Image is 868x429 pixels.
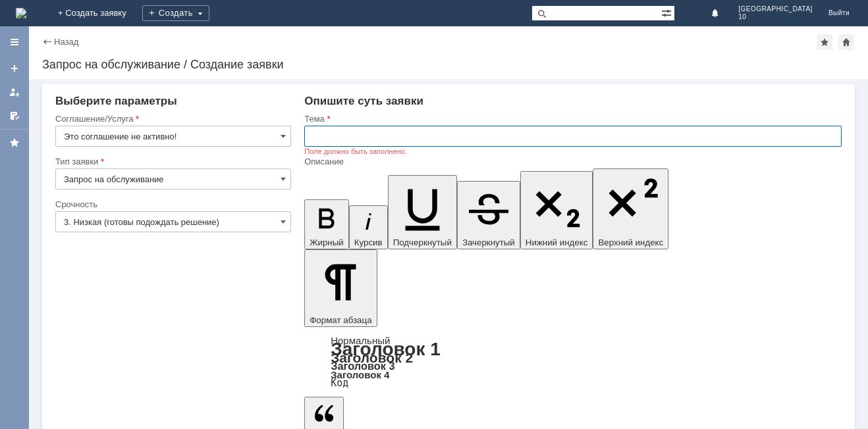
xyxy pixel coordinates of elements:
span: Курсив [354,238,383,247]
span: Опишите суть заявки [304,95,423,107]
span: Верхний индекс [598,238,663,247]
button: Подчеркнутый [388,175,457,249]
span: Подчеркнутый [393,238,452,247]
button: Курсив [349,205,388,249]
a: Заголовок 4 [331,369,389,380]
div: Создать [142,5,209,21]
a: Назад [54,37,78,47]
span: Жирный [310,238,344,247]
a: Перейти на домашнюю страницу [16,8,26,18]
div: Формат абзаца [304,336,842,388]
span: [GEOGRAPHIC_DATA] [738,5,813,13]
img: logo [16,8,26,18]
span: 10 [738,13,813,21]
a: Код [331,377,348,389]
a: Мои согласования [4,105,25,126]
div: Соглашение/Услуга [55,114,288,123]
div: Срочность [55,200,288,209]
a: Заголовок 3 [331,360,394,372]
span: Формат абзаца [310,315,371,325]
a: Мои заявки [4,82,25,103]
button: Жирный [304,199,349,249]
div: Описание [304,157,839,166]
a: Заголовок 2 [331,350,413,365]
div: Здравствуйте! Случайно нажала вместо Сторно на кнопку пробить чек на 412 рублей [DATE] в 21-55 по... [5,5,192,58]
div: Сделать домашней страницей [838,34,854,50]
div: Добавить в избранное [817,34,832,50]
span: Выберите параметры [55,95,177,107]
button: Нижний индекс [520,171,593,249]
button: Верхний индекс [593,168,668,249]
span: Расширенный поиск [661,6,674,18]
span: Зачеркнутый [462,238,515,247]
div: Поле должно быть заполнено. [304,147,842,156]
a: Создать заявку [4,58,25,79]
a: Заголовок 1 [331,339,441,359]
span: Нижний индекс [526,238,588,247]
div: Тип заявки [55,157,288,166]
div: Запрос на обслуживание / Создание заявки [42,58,855,71]
div: Тема [304,114,839,123]
button: Формат абзаца [304,249,377,327]
button: Зачеркнутый [457,181,520,249]
a: Нормальный [331,335,390,346]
